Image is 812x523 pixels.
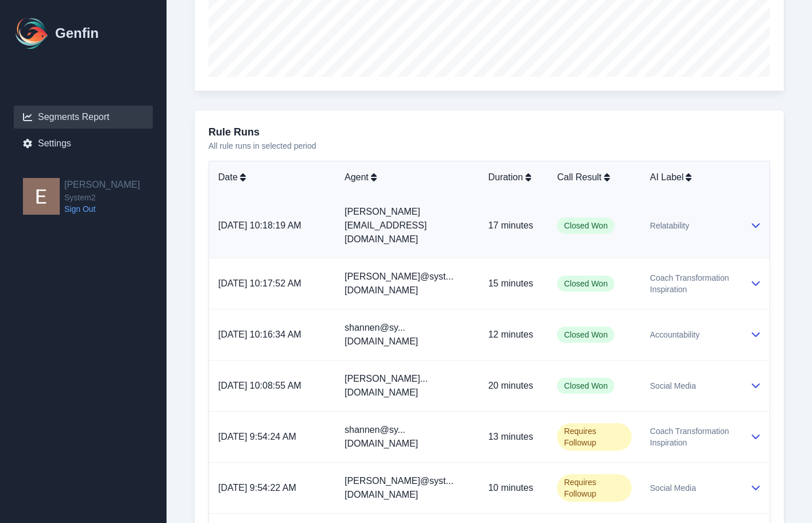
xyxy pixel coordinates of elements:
span: [DATE] 10:08:55 AM [218,381,301,390]
span: [DATE] 10:18:19 AM [218,220,301,230]
img: Eugene Moore [23,178,60,215]
span: Requires Followup [557,474,632,502]
span: Closed Won [557,327,614,343]
span: [DATE] 9:54:24 AM [218,432,296,441]
span: [DATE] 10:17:52 AM [218,278,301,288]
span: Accountability [650,329,699,340]
span: shannen@sy...[DOMAIN_NAME] [345,425,418,448]
span: [PERSON_NAME]@syst...[DOMAIN_NAME] [345,476,454,499]
span: Social Media [650,380,696,392]
p: 12 minutes [488,328,539,342]
p: 20 minutes [488,379,539,393]
img: Logo [14,15,51,52]
div: Duration [488,171,539,184]
div: AI Label [650,171,732,184]
span: Closed Won [557,218,614,234]
div: Call Result [557,171,632,184]
a: Sign Out [64,203,140,215]
span: Closed Won [557,378,614,394]
span: Coach Transformation Inspiration [650,425,732,448]
p: 13 minutes [488,430,539,444]
span: [DATE] 10:16:34 AM [218,330,301,339]
span: System2 [64,192,140,203]
p: 10 minutes [488,481,539,495]
span: Coach Transformation Inspiration [650,272,732,295]
p: 17 minutes [488,219,539,233]
div: Agent [345,171,470,184]
span: shannen@sy...[DOMAIN_NAME] [345,323,418,346]
span: [DATE] 9:54:22 AM [218,483,296,493]
p: All rule runs in selected period [208,140,770,152]
span: [PERSON_NAME][EMAIL_ADDRESS][DOMAIN_NAME] [345,207,427,244]
div: Date [218,171,326,184]
span: Closed Won [557,276,614,292]
h3: Rule Runs [208,124,770,140]
h1: Genfin [55,24,99,42]
span: Social Media [650,482,696,494]
span: Requires Followup [557,423,632,451]
a: Settings [14,132,153,155]
p: 15 minutes [488,277,539,290]
span: Relatability [650,220,689,231]
span: [PERSON_NAME]...[DOMAIN_NAME] [345,374,428,397]
span: [PERSON_NAME]@syst...[DOMAIN_NAME] [345,272,454,295]
h2: [PERSON_NAME] [64,178,140,192]
a: Segments Report [14,106,153,129]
